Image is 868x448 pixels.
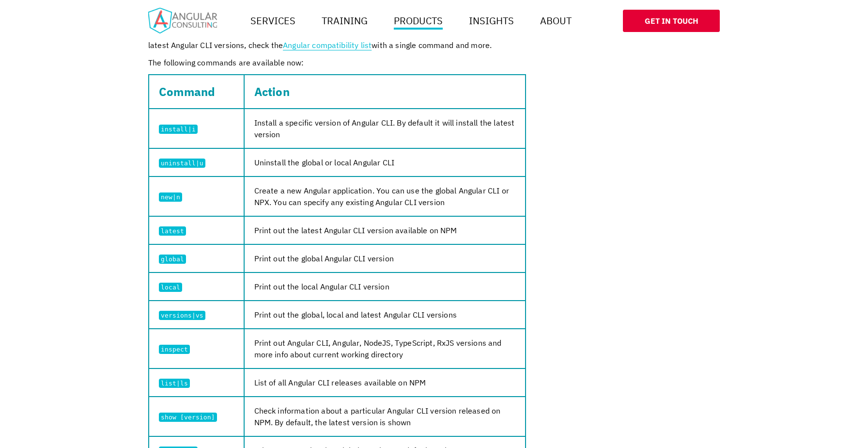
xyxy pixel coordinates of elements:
[390,11,447,31] a: Products
[318,11,372,31] a: Training
[283,40,372,50] a: Angular compatibility list
[244,301,526,329] td: Print out the global, local and latest Angular CLI versions
[148,57,526,68] p: The following commands are available now:
[244,397,526,436] td: Check information about a particular Angular CLI version released on NPM. By default, the latest ...
[159,345,190,354] code: inspect
[244,272,526,301] td: Print out the local Angular CLI version
[244,329,526,368] td: Print out Angular CLI, Angular, NodeJS, TypeScript, RxJS versions and more info about current wor...
[159,379,190,388] code: list|ls
[159,283,182,292] code: local
[244,109,526,148] td: Install a specific version of Angular CLI. By default it will install the latest version
[159,192,182,202] code: new|n
[623,10,720,32] a: Get In Touch
[159,311,205,320] code: versions|vs
[536,11,575,31] a: About
[148,8,217,33] img: Home
[244,176,526,216] td: Create a new Angular application. You can use the global Angular CLI or NPX. You can specify any ...
[159,413,217,422] code: show [version]
[159,226,186,236] code: latest
[244,216,526,244] td: Print out the latest Angular CLI version available on NPM
[159,125,198,134] code: install|i
[247,11,299,31] a: Services
[244,244,526,272] td: Print out the global Angular CLI version
[465,11,518,31] a: Insights
[159,159,205,168] code: uninstall|u
[254,84,290,99] strong: Action
[159,255,186,264] code: global
[244,148,526,176] td: Uninstall the global or local Angular CLI
[244,368,526,397] td: List of all Angular CLI releases available on NPM
[159,84,216,99] strong: Command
